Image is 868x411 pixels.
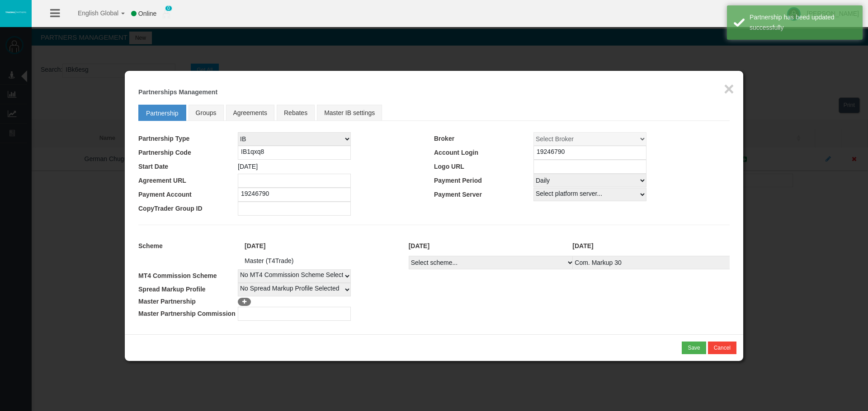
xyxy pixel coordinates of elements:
[724,80,734,98] button: ×
[750,12,856,33] div: Partnership has beed updated successfully
[317,105,382,121] a: Master IB settings
[138,283,238,296] td: Spread Markup Profile
[5,10,27,14] img: logo.svg
[682,342,706,354] button: Save
[138,307,238,321] td: Master Partnership Commission
[138,146,238,160] td: Partnership Code
[165,5,172,11] span: 0
[245,257,293,264] span: Master (T4Trade)
[226,105,274,121] a: Agreements
[196,109,217,116] span: Groups
[138,132,238,146] td: Partnership Type
[138,236,238,256] td: Scheme
[708,342,736,354] button: Cancel
[138,88,217,96] b: Partnerships Management
[688,344,700,352] div: Save
[238,163,258,170] span: [DATE]
[66,9,118,17] span: English Global
[138,160,238,174] td: Start Date
[434,188,533,202] td: Payment Server
[163,9,170,18] img: user_small.png
[238,241,402,251] div: [DATE]
[434,132,533,146] td: Broker
[138,269,238,283] td: MT4 Commission Scheme
[138,188,238,202] td: Payment Account
[566,241,730,251] div: [DATE]
[434,174,533,188] td: Payment Period
[189,105,224,121] a: Groups
[138,174,238,188] td: Agreement URL
[138,10,156,17] span: Online
[277,105,315,121] a: Rebates
[434,146,533,160] td: Account Login
[138,296,238,307] td: Master Partnership
[138,105,186,121] a: Partnership
[434,160,533,174] td: Logo URL
[138,202,238,216] td: CopyTrader Group ID
[402,241,566,251] div: [DATE]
